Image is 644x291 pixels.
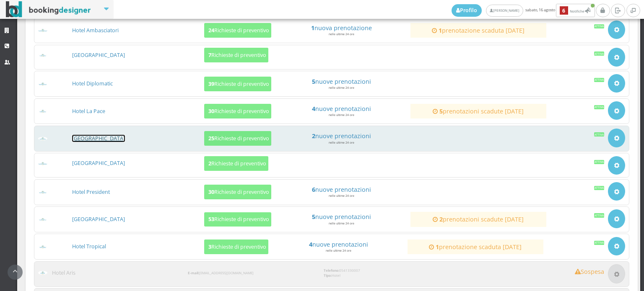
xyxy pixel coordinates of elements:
div: 0541330007 Hotel [320,264,456,281]
h4: nuove prenotazioni [278,105,406,112]
a: 1prenotazione scaduta [DATE] [414,27,543,34]
h5: Richieste di preventivo [206,189,269,195]
div: Attiva [594,105,605,109]
button: 53Richieste di preventivo [204,212,271,227]
strong: Telefono: [324,268,339,273]
h4: prenotazioni scadute [DATE] [414,216,543,223]
img: c3084f9b7d3611ed9c9d0608f5526cb6_max100.png [38,109,48,113]
img: BookingDesigner.com [6,1,91,18]
h4: nuove prenotazioni [278,78,406,85]
strong: E-mail: [188,270,199,275]
a: 2prenotazioni scadute [DATE] [414,216,543,223]
a: 5nuove prenotazioni [278,213,406,220]
div: Attiva [594,241,605,245]
h5: Richieste di preventivo [206,135,269,142]
img: baa77dbb7d3611ed9c9d0608f5526cb6_max100.png [38,82,48,86]
h5: Richieste di preventivo [206,160,266,167]
div: Attiva [594,24,605,28]
a: [GEOGRAPHIC_DATA] [72,216,125,223]
a: 5prenotazioni scadute [DATE] [414,108,543,115]
a: Profilo [452,4,482,17]
h4: nuove prenotazioni [278,186,406,193]
h5: Richieste di preventivo [206,244,266,250]
img: da2a24d07d3611ed9c9d0608f5526cb6_max100.png [38,191,48,194]
a: 4nuove prenotazioni [278,105,406,112]
strong: 4 [309,240,312,248]
h4: nuove prenotazioni [278,132,406,139]
a: 6nuove prenotazioni [278,186,406,193]
b: 24 [208,27,214,34]
small: nelle ultime 24 ore [329,86,354,90]
button: 30Richieste di preventivo [204,104,271,118]
a: 5nuove prenotazioni [278,78,406,85]
a: Hotel Diplomatic [72,80,113,87]
img: a22403af7d3611ed9c9d0608f5526cb6_max100.png [38,28,48,32]
strong: 2 [312,132,315,140]
small: nelle ultime 24 ore [326,249,351,252]
button: 7Richieste di preventivo [204,48,268,62]
img: f1a57c167d3611ed9c9d0608f5526cb6_max100.png [38,245,48,249]
div: Attiva [594,186,605,190]
div: [EMAIL_ADDRESS][DOMAIN_NAME] [184,267,320,279]
div: Attiva [594,132,605,136]
button: 39Richieste di preventivo [204,77,271,91]
strong: Tipo: [324,273,332,278]
strong: 1 [311,24,314,32]
strong: 1 [436,243,439,251]
div: Attiva [594,52,605,56]
strong: 1 [439,26,442,34]
h4: prenotazione scaduta [DATE] [411,243,540,250]
button: 2Richieste di preventivo [204,156,268,171]
img: c99f326e7d3611ed9c9d0608f5526cb6_max100.png [38,137,48,141]
button: 6Notifiche [556,4,595,17]
small: nelle ultime 24 ore [329,32,354,36]
a: Hotel President [72,188,110,196]
h4: nuove prenotazioni [275,241,403,248]
b: 7 [208,52,211,59]
b: 3 [208,243,211,250]
a: [GEOGRAPHIC_DATA] [72,135,125,142]
small: nelle ultime 24 ore [329,141,354,144]
a: [GEOGRAPHIC_DATA] [72,52,125,59]
img: ab96904f7d3611ed9c9d0608f5526cb6_max100.png [38,271,48,275]
h5: Richieste di preventivo [206,52,266,58]
a: 2nuove prenotazioni [278,132,406,139]
strong: 6 [312,185,315,193]
small: nelle ultime 24 ore [329,194,354,198]
h4: Sospesa [575,268,604,275]
b: 2 [208,160,211,167]
b: 53 [208,216,214,223]
img: d1a594307d3611ed9c9d0608f5526cb6_max100.png [38,162,48,165]
a: Hotel La Pace [72,108,105,115]
strong: 5 [439,107,443,115]
h5: Richieste di preventivo [206,27,269,33]
h5: Richieste di preventivo [206,108,269,114]
b: 39 [208,80,214,88]
h4: nuova prenotazione [278,24,406,31]
button: 30Richieste di preventivo [204,185,271,199]
span: sabato, 16 agosto [452,4,596,17]
a: 4nuove prenotazioni [275,241,403,248]
b: 30 [208,188,214,196]
b: 6 [560,6,568,15]
strong: 5 [312,77,315,85]
img: b34dc2487d3611ed9c9d0608f5526cb6_max100.png [38,54,48,57]
h3: Hotel Aris [48,269,183,277]
a: Hotel Ambasciatori [72,27,119,34]
h4: nuove prenotazioni [278,213,406,220]
a: [PERSON_NAME] [486,5,523,17]
small: nelle ultime 24 ore [329,221,354,225]
h4: prenotazione scaduta [DATE] [414,27,543,34]
strong: 2 [439,215,443,223]
b: 30 [208,108,214,115]
strong: 4 [312,105,315,113]
a: 1prenotazione scaduta [DATE] [411,243,540,250]
div: Attiva [594,78,605,82]
a: 1nuova prenotazione [278,24,406,31]
button: 3Richieste di preventivo [204,239,268,254]
h5: Richieste di preventivo [206,216,269,222]
a: [GEOGRAPHIC_DATA] [72,160,125,167]
button: 24Richieste di preventivo [204,23,271,38]
strong: 5 [312,213,315,221]
small: nelle ultime 24 ore [329,113,354,117]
